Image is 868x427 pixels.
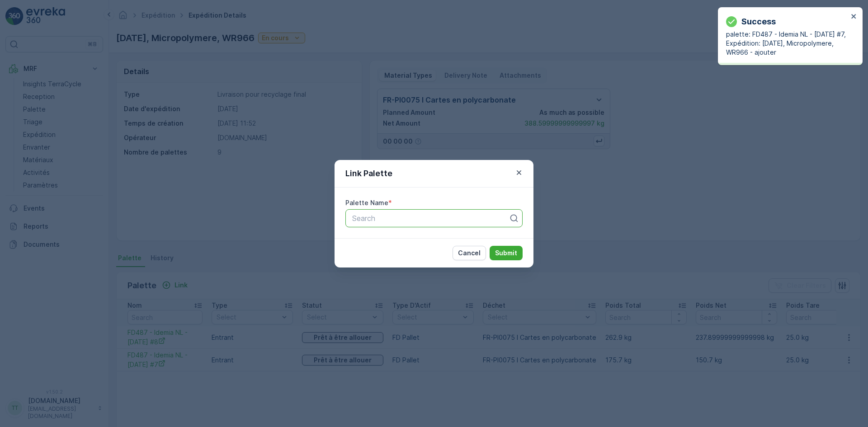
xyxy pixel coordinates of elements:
[352,213,509,224] p: Search
[345,167,392,180] p: Link Palette
[851,13,857,21] button: close
[741,15,776,28] p: Success
[726,30,848,57] p: palette: FD487 - Idemia NL - [DATE] #7, Expédition: [DATE], Micropolymere, WR966 - ajouter
[453,246,486,260] button: Cancel
[490,246,523,260] button: Submit
[345,199,388,206] label: Palette Name
[495,249,517,258] p: Submit
[458,249,481,258] p: Cancel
